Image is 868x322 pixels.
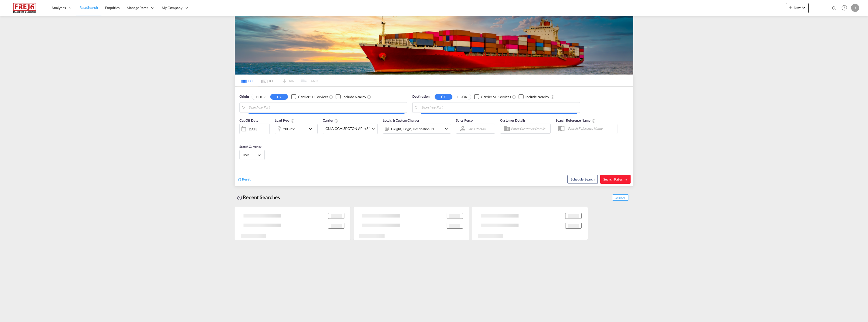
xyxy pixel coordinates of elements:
div: Include Nearby [342,94,366,99]
span: Show All [612,194,629,201]
div: J [851,4,859,12]
md-icon: icon-magnify [831,6,837,11]
md-icon: icon-refresh [237,177,242,182]
span: Load Type [275,118,295,122]
md-icon: Unchecked: Ignores neighbouring ports when fetching rates.Checked : Includes neighbouring ports w... [367,95,371,99]
md-select: Select Currency: $ USDUnited States Dollar [242,151,262,159]
md-icon: Unchecked: Search for CY (Container Yard) services for all selected carriers.Checked : Search for... [329,95,333,99]
span: Analytics [51,5,66,10]
md-icon: icon-arrow-right [624,178,628,182]
span: Search Rates [603,177,628,181]
md-icon: The selected Trucker/Carrierwill be displayed in the rate results If the rates are from another f... [334,119,338,123]
button: icon-plus 400-fgNewicon-chevron-down [786,3,809,13]
md-icon: icon-backup-restore [237,195,243,201]
span: Reset [242,177,251,181]
div: Help [840,4,851,13]
md-icon: icon-information-outline [291,119,295,123]
span: Search Reference Name [556,118,596,122]
md-tab-item: FCL [237,75,258,86]
md-select: Sales Person [467,125,486,132]
md-icon: Unchecked: Search for CY (Container Yard) services for all selected carriers.Checked : Search for... [512,95,516,99]
md-icon: icon-chevron-down [801,5,807,11]
div: icon-magnify [831,6,837,13]
span: Locals & Custom Charges [383,118,420,122]
div: Carrier SD Services [481,94,511,99]
md-icon: icon-chevron-down [443,126,449,132]
img: LCL+%26+FCL+BACKGROUND.png [235,16,633,75]
span: My Company [162,5,182,10]
span: Carrier [323,118,338,122]
input: Search by Port [249,104,404,111]
span: New [788,6,807,10]
img: 586607c025bf11f083711d99603023e7.png [8,2,42,14]
div: [DATE] [248,127,258,131]
span: Search Currency [239,145,261,149]
div: icon-refreshReset [237,177,251,182]
span: Customer Details [500,118,526,122]
input: Enter Customer Details [511,125,549,132]
span: Origin [239,94,249,99]
md-tab-item: LCL [258,75,278,86]
span: Manage Rates [127,5,148,10]
button: Note: By default Schedule search will only considerorigin ports, destination ports and cut off da... [567,175,598,184]
md-checkbox: Checkbox No Ink [336,94,366,99]
button: DOOR [252,94,269,100]
span: Help [840,4,849,12]
button: CY [270,94,288,100]
md-icon: Unchecked: Ignores neighbouring ports when fetching rates.Checked : Includes neighbouring ports w... [551,95,555,99]
div: Freight Origin Destination Factory Stuffingicon-chevron-down [383,124,451,134]
span: Rate Search [79,5,98,10]
div: Carrier SD Services [298,94,328,99]
button: DOOR [453,94,471,100]
input: Search by Port [421,104,577,111]
span: CMA CGM SPOTON API +84 [325,126,370,131]
md-checkbox: Checkbox No Ink [291,94,328,99]
div: Origin DOOR CY Checkbox No InkUnchecked: Search for CY (Container Yard) services for all selected... [235,87,633,186]
span: Sales Person [456,118,474,122]
md-icon: Your search will be saved by the below given name [592,119,596,123]
md-checkbox: Checkbox No Ink [474,94,511,99]
md-pagination-wrapper: Use the left and right arrow keys to navigate between tabs [237,75,318,86]
div: 20GP x1 [283,125,296,132]
span: Destination [412,94,429,99]
span: Enquiries [105,6,120,10]
span: USD [243,153,257,157]
div: 20GP x1icon-chevron-down [275,124,318,134]
div: Include Nearby [525,94,549,99]
button: Search Ratesicon-arrow-right [600,175,631,184]
div: [DATE] [239,124,270,134]
button: CY [435,94,452,100]
span: Cut Off Date [239,118,258,122]
div: Freight Origin Destination Factory Stuffing [391,125,434,132]
md-icon: icon-plus 400-fg [788,5,794,11]
md-icon: icon-chevron-down [308,126,316,132]
div: Recent Searches [235,192,282,203]
md-checkbox: Checkbox No Ink [519,94,549,99]
input: Search Reference Name [565,125,617,132]
md-datepicker: Select [239,134,243,140]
